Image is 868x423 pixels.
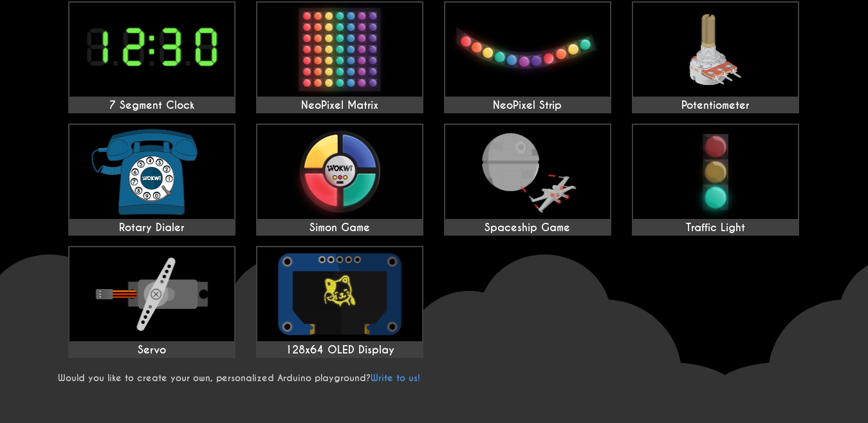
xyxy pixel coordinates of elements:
a: Spaceship Game [444,124,611,236]
div: Traffic Light [633,221,798,234]
a: NeoPixel Matrix [256,1,423,113]
a: Potentiometer [632,1,799,113]
img: Traffic Light [633,125,798,219]
div: Spaceship Game [445,221,610,234]
img: Potentiometer [633,3,798,97]
a: Rotary Dialer [68,124,235,236]
a: 128x64 OLED Display [256,246,423,358]
div: 7 Segment Clock [69,99,234,112]
p: Would you like to create your own, personalized Arduino playground? [58,372,811,384]
a: NeoPixel Strip [444,1,611,113]
img: Spaceship Game [445,125,610,219]
img: NeoPixel Strip [445,3,610,97]
a: 7 Segment Clock [68,1,235,113]
img: 7 Segment Clock [69,3,234,97]
div: Servo [69,344,234,357]
div: NeoPixel Strip [445,99,610,112]
img: 128x64 OLED Display [257,247,422,341]
div: 128x64 OLED Display [257,344,422,357]
a: Write to us! [371,372,420,384]
img: Servo [69,247,234,341]
img: Rotary Dialer [69,125,234,219]
div: Potentiometer [633,99,798,112]
a: Simon Game [256,124,423,236]
div: Rotary Dialer [69,221,234,234]
a: Traffic Light [632,124,799,236]
img: NeoPixel Matrix [257,3,422,97]
div: Simon Game [257,221,422,234]
a: Servo [68,246,235,358]
img: Simon Game [257,125,422,219]
div: NeoPixel Matrix [257,99,422,112]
